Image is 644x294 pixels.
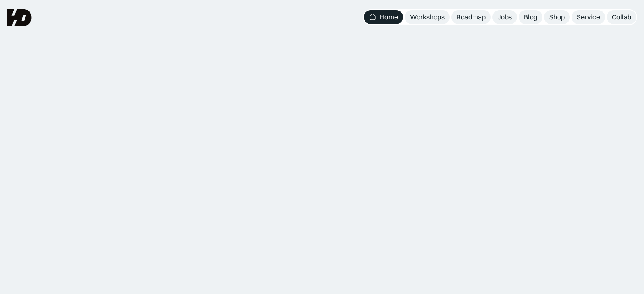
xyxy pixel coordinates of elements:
[544,10,570,24] a: Shop
[364,10,403,24] a: Home
[498,13,512,22] div: Jobs
[519,10,542,24] a: Blog
[612,13,631,22] div: Collab
[549,13,565,22] div: Shop
[456,13,486,22] div: Roadmap
[572,10,605,24] a: Service
[451,10,491,24] a: Roadmap
[524,13,537,22] div: Blog
[410,13,445,22] div: Workshops
[380,13,398,22] div: Home
[492,10,517,24] a: Jobs
[577,13,600,22] div: Service
[405,10,450,24] a: Workshops
[607,10,636,24] a: Collab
